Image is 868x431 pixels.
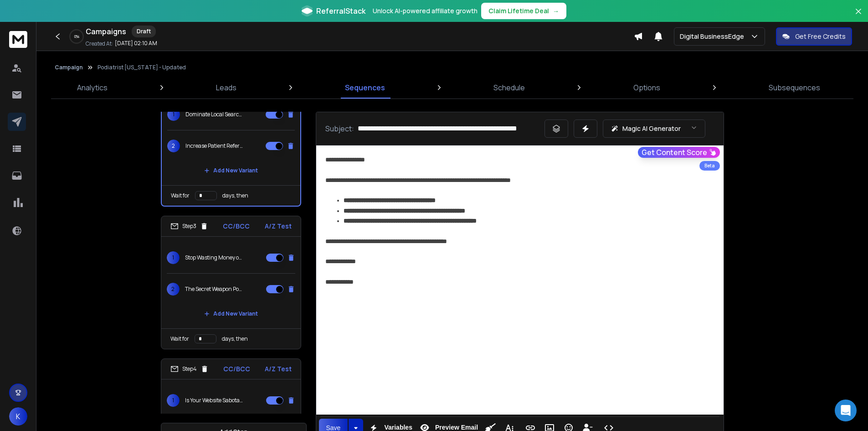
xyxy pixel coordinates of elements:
button: Add New Variant [197,305,265,323]
span: → [553,6,559,16]
button: Get Free Credits [776,27,852,46]
span: 2 [167,283,180,296]
div: Step 3 [170,222,208,230]
p: Sequences [345,82,385,93]
span: 1 [167,394,180,407]
li: Step2CC/BCCA/Z Test1Dominate Local Search: Be the #1 Podiatrist in Your Area2Increase Patient Ref... [161,72,301,207]
p: Dominate Local Search: Be the #1 Podiatrist in Your Area [185,111,244,118]
li: Step3CC/BCCA/Z Test1Stop Wasting Money on Ineffective Marketing: Get a Free Digital Audit2The Sec... [161,216,301,349]
a: Schedule [488,77,530,99]
button: Campaign [55,64,83,71]
a: Subsequences [763,77,826,99]
p: Unlock AI-powered affiliate growth [373,6,478,16]
div: Draft [132,26,156,37]
a: Options [628,77,666,99]
p: days, then [222,335,248,343]
span: 2 [167,140,180,152]
p: Wait for [170,335,189,343]
p: A/Z Test [265,222,292,231]
p: 0 % [74,34,79,39]
p: Stop Wasting Money on Ineffective Marketing: Get a Free Digital Audit [185,254,243,261]
p: Increase Patient Referrals with a Powerful Online Presence [185,142,244,150]
p: [DATE] 02:10 AM [115,40,157,47]
h1: Campaigns [86,26,126,37]
p: Magic AI Generator [622,124,681,133]
p: Created At: [86,40,113,47]
div: Open Intercom Messenger [835,400,857,421]
a: Leads [211,77,242,99]
button: Get Content Score [638,147,720,158]
p: Analytics [77,82,108,93]
a: Analytics [72,77,113,99]
p: CC/BCC [223,364,250,374]
button: Magic AI Generator [603,119,705,138]
span: 1 [167,251,180,264]
p: Subsequences [769,82,820,93]
div: Beta [699,161,720,171]
button: K [9,407,27,426]
span: 1 [167,108,180,121]
p: Options [633,82,660,93]
p: Schedule [493,82,525,93]
p: Wait for [171,192,190,199]
p: Leads [216,82,236,93]
button: Add New Variant [197,161,265,180]
p: Podiatrist [US_STATE] - Updated [98,64,186,71]
button: Claim Lifetime Deal→ [481,3,566,19]
p: Is Your Website Sabotaging Your Practice? Find Out Now. [185,397,243,404]
p: The Secret Weapon Podiatrists Are Using to Grow Their Practice [185,286,243,293]
span: ReferralStack [316,5,365,16]
p: Digital BusinessEdge [680,32,748,41]
a: Sequences [339,77,390,99]
div: Step 4 [170,365,209,373]
button: Close banner [853,5,864,27]
p: A/Z Test [265,364,292,374]
p: Subject: [325,123,354,134]
p: Get Free Credits [795,32,846,41]
p: days, then [222,192,248,199]
p: CC/BCC [223,222,250,231]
